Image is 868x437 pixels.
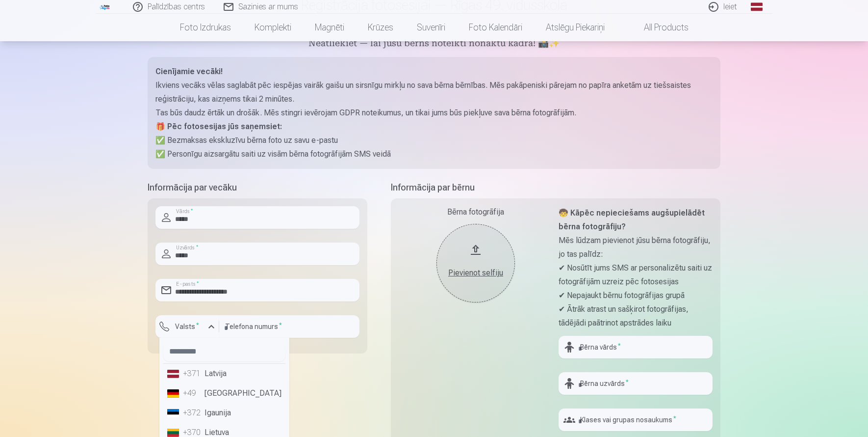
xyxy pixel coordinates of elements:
[559,234,713,261] p: Mēs lūdzam pievienot jūsu bērna fotogrāfiju, jo tas palīdz:
[616,14,700,41] a: All products
[457,14,534,41] a: Foto kalendāri
[405,14,457,41] a: Suvenīri
[148,37,720,51] h5: Neatliekiet — lai jūsu bērns noteikti nonāktu kadrā! 📸✨
[100,4,110,10] img: /fa1
[243,14,303,41] a: Komplekti
[534,14,616,41] a: Atslēgu piekariņi
[399,206,553,218] div: Bērna fotogrāfija
[155,315,219,338] button: Valsts*
[356,14,405,41] a: Krūzes
[155,79,713,106] p: Ikviens vecāks vēlas saglabāt pēc iespējas vairāk gaišu un sirsnīgu mirkļu no sava bērna bērnības...
[168,14,243,41] a: Foto izdrukas
[436,224,515,302] button: Pievienot selfiju
[559,208,705,231] strong: 🧒 Kāpēc nepieciešams augšupielādēt bērna fotogrāfiju?
[303,14,356,41] a: Magnēti
[171,322,203,331] label: Valsts
[155,106,713,120] p: Tas būs daudz ērtāk un drošāk. Mēs stingri ievērojam GDPR noteikumus, un tikai jums būs piekļuve ...
[163,403,285,423] li: Igaunija
[183,407,203,419] div: +372
[559,302,713,330] p: ✔ Ātrāk atrast un sašķirot fotogrāfijas, tādējādi paātrinot apstrādes laiku
[391,181,720,194] h5: Informācija par bērnu
[155,122,282,131] strong: 🎁 Pēc fotosesijas jūs saņemsiet:
[163,364,285,383] li: Latvija
[148,181,367,194] h5: Informācija par vecāku
[183,387,203,399] div: +49
[155,147,713,161] p: ✅ Personīgu aizsargātu saiti uz visām bērna fotogrāfijām SMS veidā
[559,289,713,302] p: ✔ Nepajaukt bērnu fotogrāfijas grupā
[446,267,505,279] div: Pievienot selfiju
[559,261,713,289] p: ✔ Nosūtīt jums SMS ar personalizētu saiti uz fotogrāfijām uzreiz pēc fotosesijas
[163,383,285,403] li: [GEOGRAPHIC_DATA]
[155,134,713,147] p: ✅ Bezmaksas ekskluzīvu bērna foto uz savu e-pastu
[155,67,223,76] strong: Cienījamie vecāki!
[183,368,203,380] div: +371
